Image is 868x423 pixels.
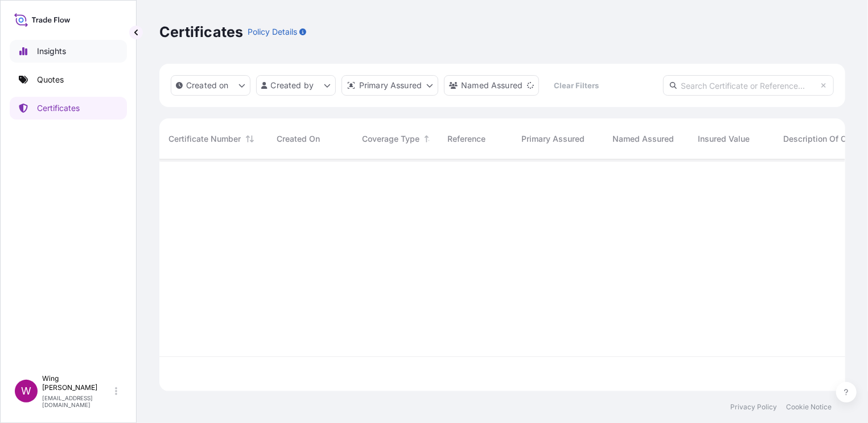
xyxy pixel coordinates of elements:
[271,80,314,91] p: Created by
[461,80,523,91] p: Named Assured
[248,26,297,38] p: Policy Details
[545,76,608,95] button: Clear Filters
[342,75,438,96] button: distributor Filter options
[10,68,127,91] a: Quotes
[159,23,243,41] p: Certificates
[37,46,66,57] p: Insights
[663,75,834,96] input: Search Certificate or Reference...
[10,40,127,63] a: Insights
[42,374,113,392] p: Wing [PERSON_NAME]
[10,97,127,120] a: Certificates
[243,132,257,146] button: Sort
[612,133,674,145] span: Named Assured
[783,133,863,145] span: Description Of Cargo
[37,74,64,85] p: Quotes
[277,133,320,145] span: Created On
[554,80,599,91] p: Clear Filters
[444,75,539,96] button: cargoOwner Filter options
[447,133,486,145] span: Reference
[422,132,435,146] button: Sort
[521,133,585,145] span: Primary Assured
[37,102,80,114] p: Certificates
[256,75,336,96] button: createdBy Filter options
[186,80,229,91] p: Created on
[786,403,832,412] a: Cookie Notice
[42,395,113,408] p: [EMAIL_ADDRESS][DOMAIN_NAME]
[168,133,241,145] span: Certificate Number
[21,385,31,397] span: W
[730,403,777,412] a: Privacy Policy
[171,75,250,96] button: createdOn Filter options
[698,133,750,145] span: Insured Value
[362,133,419,145] span: Coverage Type
[359,80,422,91] p: Primary Assured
